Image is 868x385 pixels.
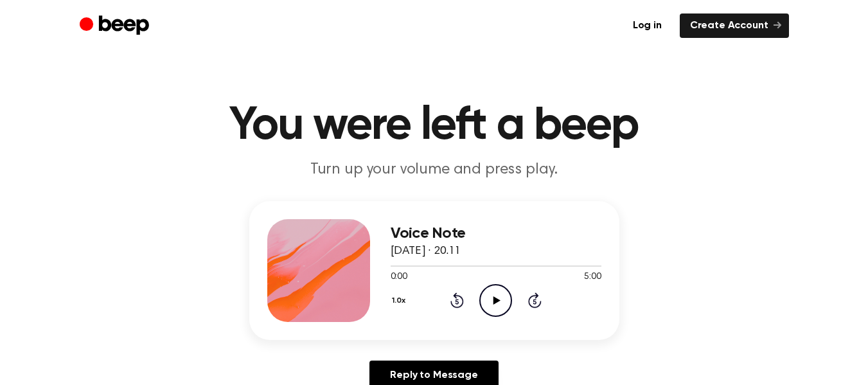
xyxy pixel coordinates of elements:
a: Log in [623,13,672,38]
button: 1.0x [391,290,411,312]
span: [DATE] · 20.11 [391,246,461,257]
p: Turn up your volume and press play. [188,159,681,181]
span: 5:00 [584,271,601,284]
h1: You were left a beep [105,103,763,149]
span: 0:00 [391,271,407,284]
h3: Voice Note [391,225,601,242]
a: Beep [80,13,152,39]
a: Create Account [680,13,789,38]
